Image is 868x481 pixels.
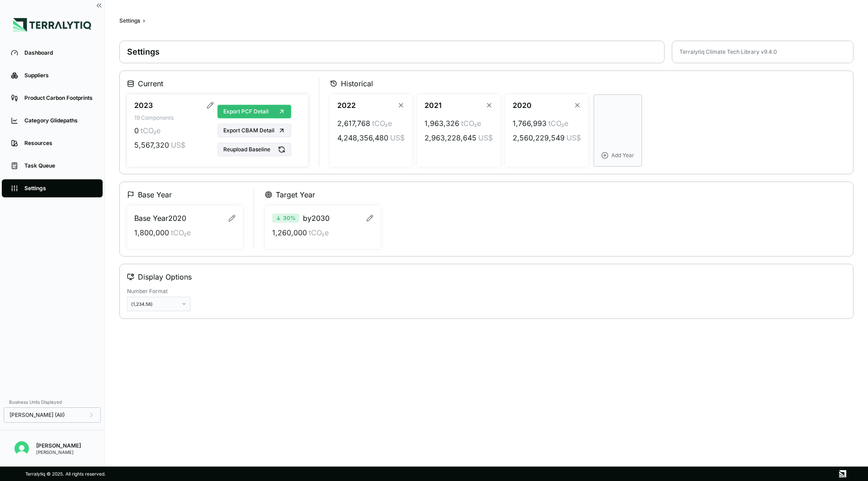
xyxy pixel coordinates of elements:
button: Add Year [594,94,642,167]
span: 1,260,000 [272,227,307,238]
span: Target Year [276,189,315,200]
span: 1,963,326 [425,118,459,129]
span: 1,766,993 [513,118,547,129]
span: › [143,17,145,24]
img: Logo [13,18,91,32]
span: US$ [171,140,185,150]
div: Dashboard [24,49,94,56]
span: 2,560,229,549 [513,132,565,143]
div: [PERSON_NAME] [36,449,81,455]
span: tCO₂e [548,118,568,129]
span: Export PCF Detail [223,108,269,115]
span: 1,800,000 [134,227,169,238]
div: Business Units Displayed [4,397,101,407]
h1: Settings [127,47,657,57]
span: [PERSON_NAME] (All) [9,411,65,419]
div: Terralytiq Climate Tech Library v 9.4.0 [679,48,777,56]
button: Export PCF Detail [217,105,291,118]
span: Display Options [138,271,192,282]
span: (1,234.56) [131,301,153,307]
span: tCO₂e [309,227,329,238]
span: tCO₂e [372,118,392,129]
div: 19 Components [134,114,214,121]
span: Base Year 2020 [134,213,186,224]
div: [PERSON_NAME] [36,442,81,449]
img: Siya Sindhani [14,441,29,456]
div: Category Glidepaths [24,117,94,124]
label: Number Format [127,288,190,295]
span: Historical [341,78,373,89]
button: Open user button [11,438,33,459]
span: 5,567,320 [134,140,169,150]
span: 30 % [283,215,296,222]
span: 2,963,228,645 [425,132,476,143]
span: tCO₂e [461,118,481,129]
span: 2020 [513,100,532,111]
span: tCO₂e [171,227,191,238]
span: US$ [566,132,581,143]
div: Product Carbon Footprints [24,94,94,102]
div: Settings [119,17,140,24]
div: Settings [24,185,94,192]
button: Export CBAM Detail [217,124,291,137]
div: Resources [24,140,94,147]
span: 2023 [134,100,153,111]
button: (1,234.56) [127,297,190,311]
span: Export CBAM Detail [223,127,274,134]
span: 2022 [337,100,356,111]
span: tCO₂e [141,125,160,136]
span: 2021 [425,100,442,111]
span: by 2030 [303,213,330,224]
span: 0 [134,125,139,136]
span: 4,248,356,480 [337,132,388,143]
div: Suppliers [24,72,94,79]
button: Reupload Baseline [217,143,291,156]
span: Current [138,78,163,89]
span: US$ [390,132,405,143]
span: US$ [478,132,493,143]
span: Add Year [611,152,634,159]
span: Base Year [138,189,172,200]
div: Task Queue [24,162,94,169]
span: 2,617,768 [337,118,370,129]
